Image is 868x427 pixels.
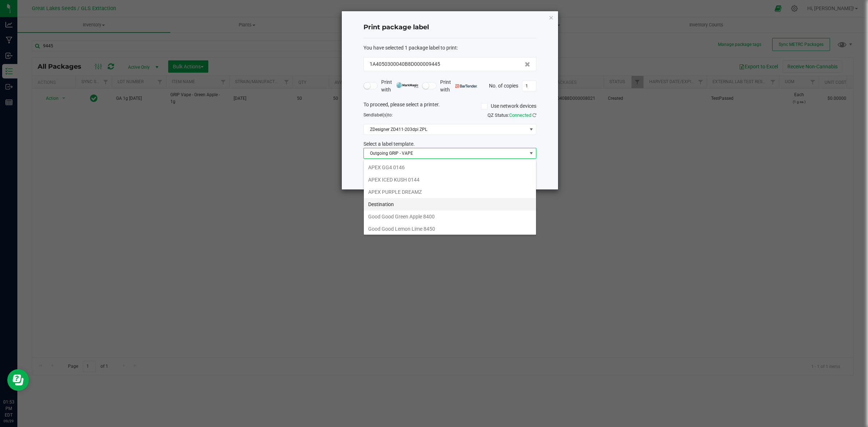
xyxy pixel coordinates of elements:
[488,112,536,118] span: QZ Status:
[364,186,536,198] li: APEX PURPLE DREAMZ
[509,112,531,118] span: Connected
[364,198,536,210] li: Destination
[370,60,440,68] span: 1A4050300040B8D000009445
[481,102,536,110] label: Use network devices
[364,174,536,186] li: APEX ICED KUSH 0144
[364,148,527,158] span: Outgoing GRIP - VAPE
[363,44,536,52] div: :
[363,112,393,118] span: Send to:
[364,124,527,134] span: ZDesigner ZD411-203dpi ZPL
[363,23,536,32] h4: Print package label
[489,82,518,88] span: No. of copies
[373,112,388,118] span: label(s)
[440,78,477,94] span: Print with
[363,45,457,51] span: You have selected 1 package label to print
[381,78,418,94] span: Print with
[396,82,418,88] img: mark_magic_cybra.png
[364,210,536,223] li: Good Good Green Apple 8400
[364,223,536,235] li: Good Good Lemon Lime 8450
[364,161,536,174] li: APEX GG4 0146
[358,140,542,148] div: Select a label template.
[455,84,477,88] img: bartender.png
[7,369,29,391] iframe: Resource center
[358,101,542,112] div: To proceed, please select a printer.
